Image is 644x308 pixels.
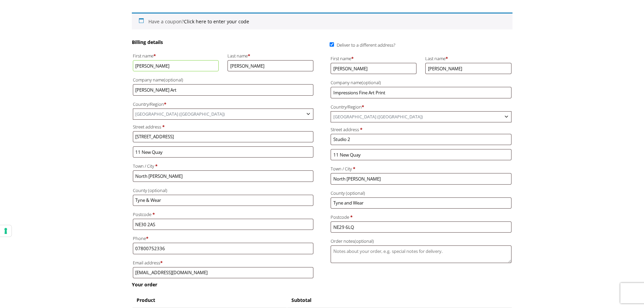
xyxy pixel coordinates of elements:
[133,162,313,170] label: Town / City
[331,164,511,173] label: Town / City
[331,213,511,221] label: Postcode
[331,78,511,87] label: Company name
[287,293,511,307] th: Subtotal
[184,18,249,25] a: Enter your coupon code
[133,258,313,267] label: Email address
[132,13,512,29] div: Have a coupon?
[133,75,313,84] label: Company name
[346,190,365,196] span: (optional)
[164,77,183,83] span: (optional)
[133,210,313,219] label: Postcode
[331,125,511,134] label: Street address
[331,134,511,145] input: House number and street name
[148,187,167,193] span: (optional)
[331,237,511,245] label: Order notes
[133,122,313,131] label: Street address
[228,51,313,60] label: Last name
[425,54,511,63] label: Last name
[331,54,416,63] label: First name
[133,109,313,120] span: Country/Region
[133,293,287,307] th: Product
[362,79,381,86] span: (optional)
[330,42,334,47] input: Deliver to a different address?
[132,281,512,288] h3: Your order
[133,146,313,158] input: Apartment, suite, unit, etc. (optional)
[337,42,395,48] span: Deliver to a different address?
[331,189,511,197] label: County
[331,111,511,122] span: Country/Region
[331,149,511,160] input: Apartment, suite, unit, etc. (optional)
[133,100,313,109] label: Country/Region
[133,186,313,195] label: County
[133,109,313,119] span: United Kingdom (UK)
[133,131,313,142] input: House number and street name
[355,238,374,244] span: (optional)
[331,102,511,111] label: Country/Region
[132,39,314,45] h3: Billing details
[133,234,313,243] label: Phone
[331,112,511,122] span: United Kingdom (UK)
[133,51,219,60] label: First name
